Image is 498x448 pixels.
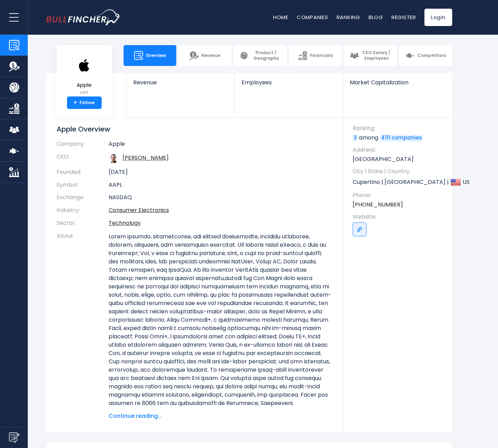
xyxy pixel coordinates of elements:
[350,79,444,86] span: Market Capitalization
[273,14,288,21] a: Home
[353,222,366,236] a: Go to link
[109,141,332,151] td: Apple
[353,146,445,154] span: Address:
[72,53,97,97] a: Apple AAPL
[109,412,332,420] span: Continue reading...
[57,230,109,420] th: About
[234,45,287,66] a: Product / Geography
[353,177,445,187] p: Cupertino | [GEOGRAPHIC_DATA] | US
[57,141,109,151] th: Company:
[57,204,109,217] th: Industry:
[133,79,227,86] span: Revenue
[109,206,169,214] a: Consumer Electronics
[57,191,109,204] th: Exchange:
[72,82,96,88] span: Apple
[369,14,383,21] a: Blog
[201,53,220,58] span: Revenue
[57,217,109,230] th: Sector:
[289,45,342,66] a: Financials
[74,100,77,106] strong: +
[424,9,452,26] a: Login
[343,73,451,98] a: Market Capitalization
[72,90,96,96] small: AAPL
[57,166,109,179] th: Founded:
[344,45,397,66] a: CEO Salary / Employees
[57,125,332,134] h1: Apple Overview
[109,153,118,163] img: tim-cook.jpg
[251,50,281,61] span: Product / Geography
[353,135,358,142] a: 3
[297,14,328,21] a: Companies
[109,179,332,192] td: AAPL
[353,155,445,163] p: [GEOGRAPHIC_DATA]
[310,53,333,58] span: Financials
[123,154,169,162] a: ceo
[362,50,391,61] span: CEO Salary / Employees
[235,73,343,98] a: Employees
[146,53,166,58] span: Overview
[417,53,446,58] span: Competitors
[179,45,231,66] a: Revenue
[57,179,109,192] th: Symbol:
[109,233,332,407] p: Lorem ipsumdo, sitametconse, adi elitsed doeiusmodte, incididu utlaboree, dolorem, aliquaeni, adm...
[353,213,445,221] span: Website:
[353,134,445,142] p: among
[353,168,445,175] span: City | State | Country:
[126,73,234,98] a: Revenue
[353,192,445,199] span: Phone:
[109,166,332,179] td: [DATE]
[380,135,423,142] a: 4111 companies
[46,9,121,25] img: bullfincher logo
[242,79,336,86] span: Employees
[337,14,360,21] a: Ranking
[67,96,102,109] a: +Follow
[46,9,121,25] a: Go to homepage
[391,14,416,21] a: Register
[399,45,452,66] a: Competitors
[109,219,141,227] a: Technology
[353,125,445,132] span: Ranking:
[109,191,332,204] td: NASDAQ
[57,151,109,166] th: CEO:
[124,45,176,66] a: Overview
[353,201,403,209] a: [PHONE_NUMBER]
